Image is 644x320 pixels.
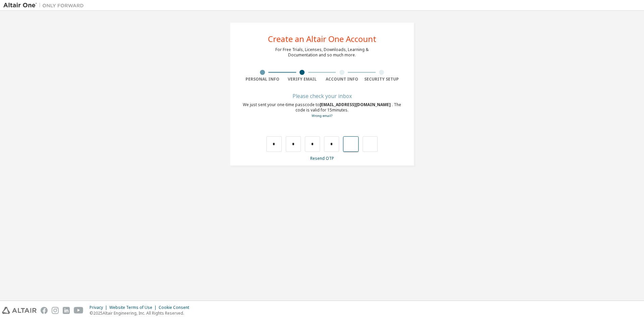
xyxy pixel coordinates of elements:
img: linkedin.svg [63,307,70,314]
img: youtube.svg [74,307,84,314]
div: Account Info [322,77,362,82]
div: Create an Altair One Account [268,35,376,43]
div: Website Terms of Use [109,305,159,310]
div: Please check your inbox [243,94,401,98]
div: Privacy [90,305,109,310]
img: altair_logo.svg [2,307,37,314]
div: We just sent your one-time passcode to . The code is valid for 15 minutes. [243,102,401,119]
span: [EMAIL_ADDRESS][DOMAIN_NAME] [320,102,392,107]
img: Altair One [3,2,87,9]
img: facebook.svg [41,307,48,314]
div: Security Setup [362,77,402,82]
img: instagram.svg [52,307,59,314]
div: Personal Info [243,77,282,82]
div: Cookie Consent [159,305,193,310]
div: Verify Email [282,77,322,82]
div: For Free Trials, Licenses, Downloads, Learning & Documentation and so much more. [275,47,369,58]
a: Resend OTP [310,155,334,161]
p: © 2025 Altair Engineering, Inc. All Rights Reserved. [90,310,193,316]
a: Go back to the registration form [312,113,332,118]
